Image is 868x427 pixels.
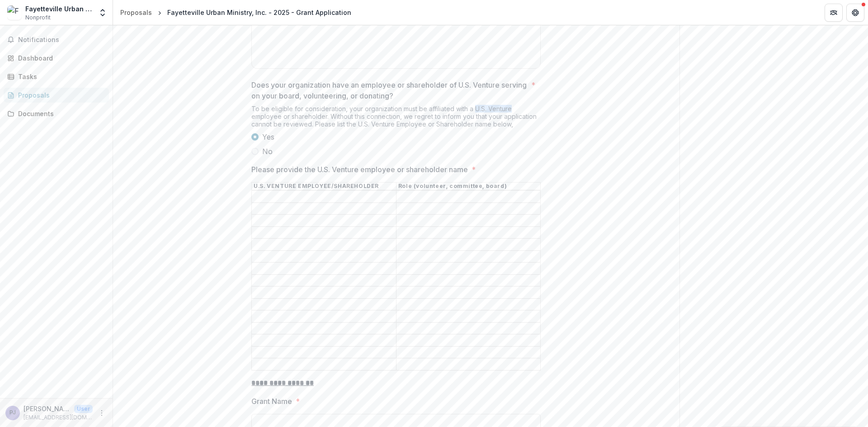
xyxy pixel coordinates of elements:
[262,146,273,157] span: No
[251,164,468,175] p: Please provide the U.S. Venture employee or shareholder name
[18,36,105,44] span: Notifications
[96,408,107,418] button: More
[25,14,51,22] span: Nonprofit
[117,6,355,19] nav: breadcrumb
[262,131,274,142] span: Yes
[7,5,22,20] img: Fayetteville Urban Ministry, Inc.
[117,6,156,19] a: Proposals
[18,109,102,118] div: Documents
[4,33,109,47] button: Notifications
[4,69,109,84] a: Tasks
[825,4,843,22] button: Partners
[18,90,102,100] div: Proposals
[24,404,71,413] p: [PERSON_NAME]
[18,72,102,81] div: Tasks
[251,396,292,407] p: Grant Name
[252,183,396,191] th: U.S. VENTURE EMPLOYEE/SHAREHOLDER
[4,88,109,103] a: Proposals
[846,4,864,22] button: Get Help
[4,106,109,121] a: Documents
[251,105,541,131] div: To be eligible for consideration, your organization must be affiliated with a U.S. Venture employ...
[396,183,541,191] th: Role (volunteer, committee, board)
[74,405,93,413] p: User
[120,8,152,17] div: Proposals
[167,8,351,17] div: Fayetteville Urban Ministry, Inc. - 2025 - Grant Application
[251,80,528,101] p: Does your organization have an employee or shareholder of U.S. Venture serving on your board, vol...
[18,53,102,63] div: Dashboard
[24,413,93,422] p: [EMAIL_ADDRESS][DOMAIN_NAME]
[25,4,93,14] div: Fayetteville Urban Ministry, Inc.
[96,4,109,22] button: Open entity switcher
[4,51,109,66] a: Dashboard
[9,410,16,416] div: Patricia Jackson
